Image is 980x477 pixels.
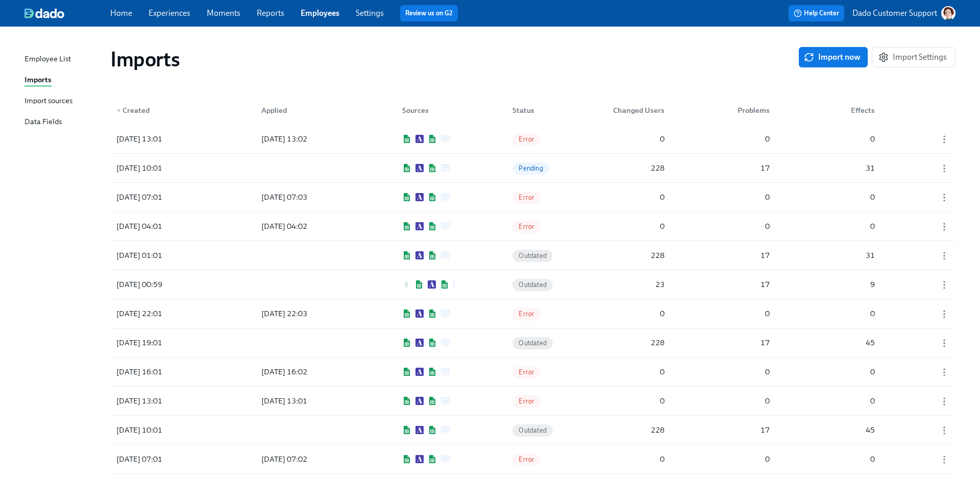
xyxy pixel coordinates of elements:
div: 31 [827,249,879,261]
div: [DATE] 13:01 [112,133,204,145]
div: [DATE] 07:02 [257,453,345,465]
div: Imports [24,74,52,87]
img: Ashby [428,280,436,289]
a: [DATE] 04:01[DATE] 04:02Google SheetsAshbyGoogle SheetsSFTP (inactive)Error000 [110,212,955,241]
a: Imports [24,74,102,87]
img: dado [24,8,64,18]
a: [DATE] 00:59Greenhouse (inactive)Google SheetsAshbyGoogle SheetsSFTP (inactive)Google SheetsOutda... [110,270,955,299]
span: Import Settings [880,52,947,62]
div: Data Fields [24,116,62,129]
img: SFTP (inactive) [441,164,450,172]
img: Ashby [415,397,424,405]
div: 0 [827,191,879,203]
img: SFTP (inactive) [441,222,450,230]
img: Google Sheets [402,135,411,143]
div: 0 [827,307,879,320]
div: Changed Users [605,100,669,121]
img: Ashby [415,339,424,347]
div: Sources [394,100,455,121]
div: 17 [722,337,774,349]
div: Problems [718,100,774,121]
img: Google Sheets [428,193,437,201]
a: [DATE] 07:01[DATE] 07:02Google SheetsAshbyGoogle SheetsSFTP (inactive)Error000 [110,445,955,474]
div: [DATE] 16:02 [257,366,345,378]
div: Employee List [24,53,71,66]
span: Outdated [512,252,553,259]
img: Google Sheets [428,135,437,143]
span: Error [512,135,541,143]
div: 17 [722,278,774,291]
div: 0 [605,191,669,203]
img: SFTP (inactive) [441,397,450,405]
img: Greenhouse (inactive) [402,280,410,289]
div: ▼Created [112,100,204,121]
div: 0 [722,307,774,320]
a: Employee List [24,53,102,66]
div: Created [112,104,204,116]
div: 0 [722,220,774,232]
img: Ashby [415,455,424,463]
div: 0 [722,453,774,465]
div: 9 [827,278,879,291]
div: Effects [823,100,879,121]
div: Import sources [24,95,72,108]
a: [DATE] 16:01[DATE] 16:02Google SheetsAshbyGoogle SheetsSFTP (inactive)Error000 [110,357,955,387]
div: 228 [605,337,669,349]
div: 0 [827,220,879,232]
img: Google Sheets [402,251,411,259]
div: 0 [827,133,879,145]
span: Outdated [512,339,553,347]
img: Ashby [415,164,424,172]
div: [DATE] 10:01Google SheetsAshbyGoogle SheetsSFTP (inactive)Pending2281731 [110,154,955,182]
a: Experiences [149,8,190,18]
img: Google Sheets [428,309,437,318]
img: Ashby [415,251,424,259]
div: 45 [827,424,879,436]
span: Outdated [512,426,553,434]
img: Google Sheets [428,222,437,230]
img: Google Sheets [402,455,411,463]
a: [DATE] 07:01[DATE] 07:03Google SheetsAshbyGoogle SheetsSFTP (inactive)Error000 [110,183,955,212]
div: [DATE] 01:01 [112,249,204,261]
div: Status [508,104,555,116]
img: SFTP (inactive) [441,426,450,434]
div: [DATE] 22:03 [257,307,345,320]
a: [DATE] 13:01[DATE] 13:01Google SheetsAshbyGoogle SheetsSFTP (inactive)Error000 [110,387,955,416]
div: [DATE] 22:01[DATE] 22:03Google SheetsAshbyGoogle SheetsSFTP (inactive)Error000 [110,299,955,328]
span: Outdated [512,281,553,289]
div: [DATE] 04:02 [257,220,345,232]
div: [DATE] 00:59Greenhouse (inactive)Google SheetsAshbyGoogle SheetsSFTP (inactive)Google SheetsOutda... [110,270,955,299]
div: [DATE] 07:01[DATE] 07:02Google SheetsAshbyGoogle SheetsSFTP (inactive)Error000 [110,445,955,473]
img: Ashby [415,426,424,434]
img: SFTP (inactive) [441,251,450,259]
div: Applied [257,104,345,116]
img: Google Sheets [402,397,411,405]
div: [DATE] 00:59 [112,278,204,291]
div: [DATE] 13:01[DATE] 13:02Google SheetsAshbyGoogle SheetsSFTP (inactive)Error000 [110,125,955,153]
img: SFTP (inactive) [453,280,462,289]
a: Moments [207,8,240,18]
img: Google Sheets [402,426,411,434]
div: 17 [722,424,774,436]
img: Google Sheets [428,455,437,463]
a: [DATE] 22:01[DATE] 22:03Google SheetsAshbyGoogle SheetsSFTP (inactive)Error000 [110,299,955,328]
a: Data Fields [24,116,102,129]
div: 0 [827,395,879,407]
div: 23 [605,278,669,291]
a: Home [110,8,132,18]
a: [DATE] 10:01Google SheetsAshbyGoogle SheetsSFTP (inactive)Outdated2281745 [110,416,955,445]
div: [DATE] 10:01 [112,424,204,436]
img: Google Sheets [402,222,411,230]
div: 17 [722,162,774,174]
div: Problems [722,104,774,116]
img: Google Sheets [402,164,411,172]
div: 0 [722,191,774,203]
div: [DATE] 13:02 [257,133,345,145]
div: [DATE] 16:01 [112,366,204,378]
div: 228 [605,424,669,436]
button: Import Settings [872,47,955,67]
img: Ashby [415,368,424,376]
img: Google Sheets [428,164,437,172]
